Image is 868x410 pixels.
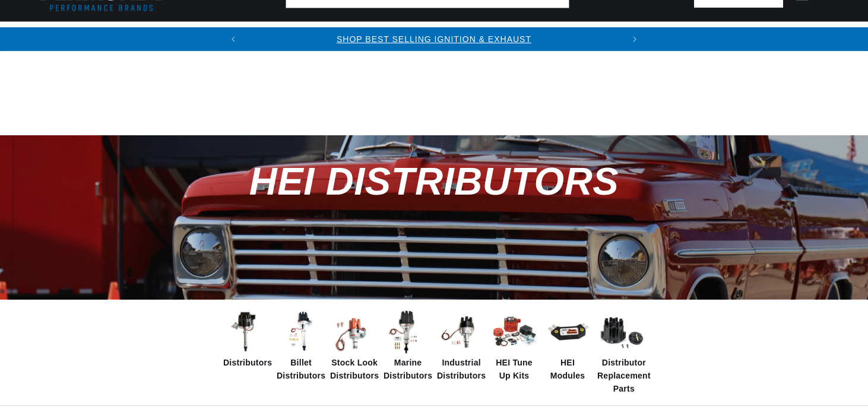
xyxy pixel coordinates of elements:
[544,356,591,383] span: HEI Modules
[337,34,531,44] a: SHOP BEST SELLING IGNITION & EXHAUST
[245,33,623,46] div: 1 of 2
[490,309,538,383] a: HEI Tune Up Kits HEI Tune Up Kits
[223,356,272,369] span: Distributors
[499,22,589,50] summary: Engine Swaps
[277,309,324,356] img: Billet Distributors
[384,356,432,383] span: Marine Distributors
[223,309,271,356] img: Distributors
[277,309,324,383] a: Billet Distributors Billet Distributors
[384,309,431,383] a: Marine Distributors Marine Distributors
[490,356,538,383] span: HEI Tune Up Kits
[162,22,293,50] summary: Coils & Distributors
[623,27,647,51] button: Translation missing: en.sections.announcements.next_announcement
[34,22,162,50] summary: Ignition Conversions
[544,309,591,383] a: HEI Modules HEI Modules
[384,309,431,356] img: Marine Distributors
[597,309,645,356] img: Distributor Replacement Parts
[490,309,538,356] img: HEI Tune Up Kits
[437,309,484,383] a: Industrial Distributors Industrial Distributors
[330,309,378,356] img: Stock Look Distributors
[544,309,591,356] img: HEI Modules
[293,22,499,50] summary: Headers, Exhausts & Components
[249,160,619,203] span: HEI Distributors
[223,309,271,369] a: Distributors Distributors
[589,22,706,50] summary: Battery Products
[330,356,379,383] span: Stock Look Distributors
[597,309,645,396] a: Distributor Replacement Parts Distributor Replacement Parts
[330,309,378,383] a: Stock Look Distributors Stock Look Distributors
[437,309,484,356] img: Industrial Distributors
[4,27,864,51] slideshow-component: Translation missing: en.sections.announcements.announcement_bar
[277,356,325,383] span: Billet Distributors
[597,356,651,396] span: Distributor Replacement Parts
[245,33,623,46] div: Announcement
[437,356,486,383] span: Industrial Distributors
[221,27,245,51] button: Translation missing: en.sections.announcements.previous_announcement
[706,22,819,50] summary: Spark Plug Wires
